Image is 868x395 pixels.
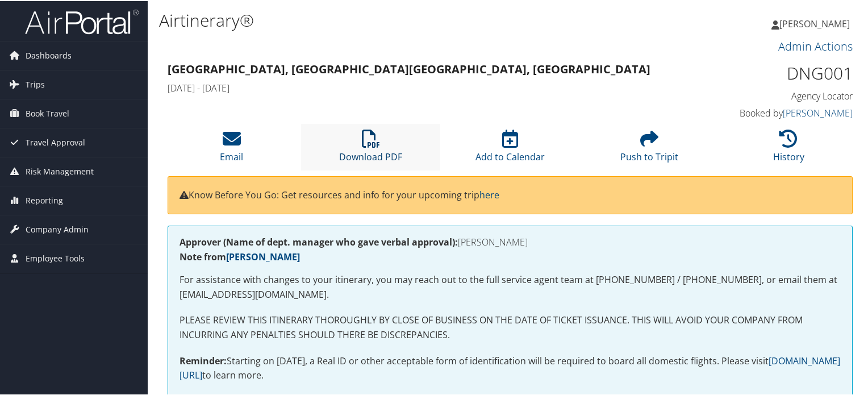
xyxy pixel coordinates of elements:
[180,353,841,382] p: Starting on [DATE], a Real ID or other acceptable form of identification will be required to boar...
[694,89,853,101] h4: Agency Locator
[168,60,650,76] strong: [GEOGRAPHIC_DATA], [GEOGRAPHIC_DATA] [GEOGRAPHIC_DATA], [GEOGRAPHIC_DATA]
[783,106,853,118] a: [PERSON_NAME]
[180,354,227,366] strong: Reminder:
[779,16,850,29] span: [PERSON_NAME]
[620,135,678,162] a: Push to Tripit
[694,60,853,84] h1: DNG001
[180,187,841,202] p: Know Before You Go: Get resources and info for your upcoming trip
[180,235,458,247] strong: Approver (Name of dept. manager who gave verbal approval):
[26,69,45,98] span: Trips
[26,185,63,214] span: Reporting
[26,98,69,127] span: Book Travel
[26,243,85,272] span: Employee Tools
[180,312,841,341] p: PLEASE REVIEW THIS ITINERARY THOROUGHLY BY CLOSE OF BUSINESS ON THE DATE OF TICKET ISSUANCE. THIS...
[159,7,627,31] h1: Airtinerary®
[220,135,243,162] a: Email
[168,81,677,93] h4: [DATE] - [DATE]
[475,135,545,162] a: Add to Calendar
[26,127,85,156] span: Travel Approval
[180,272,841,301] p: For assistance with changes to your itinerary, you may reach out to the full service agent team a...
[771,6,861,40] a: [PERSON_NAME]
[26,214,89,243] span: Company Admin
[180,250,300,262] strong: Note from
[26,40,72,69] span: Dashboards
[479,188,499,200] a: here
[773,135,804,162] a: History
[226,250,300,262] a: [PERSON_NAME]
[180,236,841,246] h4: [PERSON_NAME]
[694,106,853,118] h4: Booked by
[25,7,139,34] img: airportal-logo.png
[26,156,94,185] span: Risk Management
[778,38,853,53] a: Admin Actions
[339,135,402,162] a: Download PDF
